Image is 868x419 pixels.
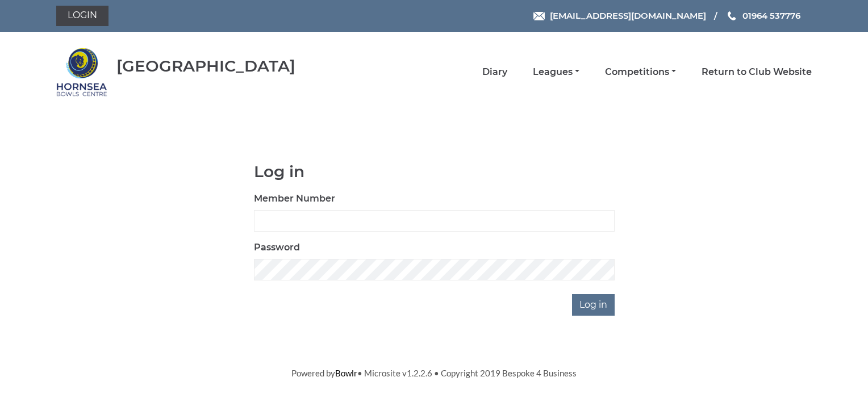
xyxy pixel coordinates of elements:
input: Log in [572,294,615,316]
label: Password [254,241,300,254]
h1: Log in [254,163,615,181]
a: Return to Club Website [702,66,812,78]
a: Phone us 01964 537776 [726,9,800,22]
span: Powered by • Microsite v1.2.2.6 • Copyright 2019 Bespoke 4 Business [291,368,577,378]
a: Leagues [533,66,579,78]
a: Competitions [605,66,676,78]
a: Bowlr [335,368,357,378]
a: Diary [482,66,507,78]
img: Email [533,12,545,20]
label: Member Number [254,192,335,206]
a: Email [EMAIL_ADDRESS][DOMAIN_NAME] [533,9,706,22]
div: [GEOGRAPHIC_DATA] [116,57,295,75]
span: 01964 537776 [742,10,800,21]
img: Phone us [728,11,736,20]
img: Hornsea Bowls Centre [56,47,107,98]
span: [EMAIL_ADDRESS][DOMAIN_NAME] [550,10,706,21]
a: Login [56,6,108,26]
